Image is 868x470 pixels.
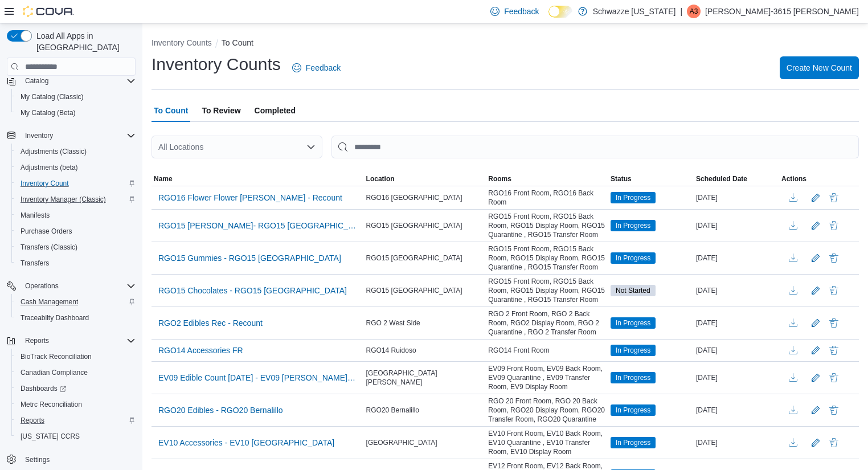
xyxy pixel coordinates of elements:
[11,349,140,365] button: BioTrack Reconciliation
[21,147,87,156] span: Adjustments (Classic)
[827,344,841,357] button: Delete
[288,56,345,79] a: Feedback
[152,172,364,186] button: Name
[25,336,49,345] span: Reports
[154,402,288,419] button: RGO20 Edibles - RGO20 Bernalillo
[21,211,50,220] span: Manifests
[306,62,341,73] span: Feedback
[154,282,351,299] button: RGO15 Chocolates - RGO15 [GEOGRAPHIC_DATA]
[611,174,632,183] span: Status
[16,161,83,174] a: Adjustments (beta)
[694,191,779,205] div: [DATE]
[16,350,96,363] a: BioTrack Reconciliation
[486,344,608,357] div: RGO14 Front Room
[154,314,267,332] button: RGO2 Edibles Rec - Recount
[331,136,859,158] input: This is a search bar. After typing your query, hit enter to filter the results lower in the page.
[16,350,136,363] span: BioTrack Reconciliation
[25,131,53,140] span: Inventory
[21,384,66,393] span: Dashboards
[16,398,87,411] a: Metrc Reconciliation
[827,284,841,297] button: Delete
[694,172,779,186] button: Scheduled Date
[158,372,357,383] span: EV09 Edible Count [DATE] - EV09 [PERSON_NAME][GEOGRAPHIC_DATA]
[11,294,140,310] button: Cash Management
[486,362,608,394] div: EV09 Front Room, EV09 Back Room, EV09 Quarantine , EV09 Transfer Room, EV9 Display Room
[16,177,73,190] a: Inventory Count
[21,108,76,117] span: My Catalog (Beta)
[827,219,841,232] button: Delete
[366,406,419,415] span: RGO20 Bernalillo
[2,128,140,144] button: Inventory
[11,397,140,412] button: Metrc Reconciliation
[11,175,140,191] button: Inventory Count
[694,284,779,297] div: [DATE]
[366,318,420,328] span: RGO 2 West Side
[611,252,656,264] span: In Progress
[16,295,136,309] span: Cash Management
[616,253,650,263] span: In Progress
[486,172,608,186] button: Rooms
[16,177,136,190] span: Inventory Count
[694,403,779,417] div: [DATE]
[827,436,841,449] button: Delete
[11,89,140,105] button: My Catalog (Classic)
[16,209,54,222] a: Manifests
[694,251,779,265] div: [DATE]
[827,191,841,205] button: Delete
[16,145,136,158] span: Adjustments (Classic)
[158,437,334,448] span: EV10 Accessories - EV10 [GEOGRAPHIC_DATA]
[11,105,140,121] button: My Catalog (Beta)
[21,416,44,425] span: Reports
[593,5,676,18] p: Schwazze [US_STATE]
[694,316,779,330] div: [DATE]
[16,161,136,174] span: Adjustments (beta)
[202,99,240,122] span: To Review
[154,99,188,122] span: To Count
[21,432,80,441] span: [US_STATE] CCRS
[504,6,539,17] span: Feedback
[152,38,212,47] button: Inventory Counts
[486,394,608,426] div: RGO 20 Front Room, RGO 20 Back Room, RGO20 Display Room, RGO20 Transfer Room, RGO20 Quarantine
[781,174,806,183] span: Actions
[16,311,136,325] span: Traceabilty Dashboard
[616,285,650,296] span: Not Started
[809,189,822,206] button: Edit count details
[11,310,140,326] button: Traceabilty Dashboard
[611,404,656,416] span: In Progress
[486,427,608,459] div: EV10 Front Room, EV10 Back Room, EV10 Quarantine , EV10 Transfer Room, EV10 Display Room
[25,455,50,464] span: Settings
[16,90,136,104] span: My Catalog (Classic)
[694,219,779,232] div: [DATE]
[809,217,822,234] button: Edit count details
[21,92,84,101] span: My Catalog (Classic)
[366,346,416,355] span: RGO14 Ruidoso
[827,316,841,330] button: Delete
[158,317,263,329] span: RGO2 Edibles Rec - Recount
[16,256,136,270] span: Transfers
[16,430,84,443] a: [US_STATE] CCRS
[16,145,91,158] a: Adjustments (Classic)
[154,342,248,359] button: RGO14 Accessories FR
[21,400,82,409] span: Metrc Reconciliation
[364,172,486,186] button: Location
[21,452,136,467] span: Settings
[21,334,54,348] button: Reports
[486,242,608,274] div: RGO15 Front Room, RGO15 Back Room, RGO15 Display Room, RGO15 Quarantine , RGO15 Transfer Room
[11,412,140,428] button: Reports
[366,286,462,295] span: RGO15 [GEOGRAPHIC_DATA]
[154,434,339,451] button: EV10 Accessories - EV10 [GEOGRAPHIC_DATA]
[694,344,779,357] div: [DATE]
[827,403,841,417] button: Delete
[16,311,93,325] a: Traceabilty Dashboard
[705,5,859,18] p: [PERSON_NAME]-3615 [PERSON_NAME]
[16,90,88,104] a: My Catalog (Classic)
[2,278,140,294] button: Operations
[611,317,656,329] span: In Progress
[11,144,140,160] button: Adjustments (Classic)
[23,6,74,17] img: Cova
[809,250,822,267] button: Edit count details
[152,37,859,51] nav: An example of EuiBreadcrumbs
[25,76,48,85] span: Catalog
[21,227,72,236] span: Purchase Orders
[366,193,462,202] span: RGO16 [GEOGRAPHIC_DATA]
